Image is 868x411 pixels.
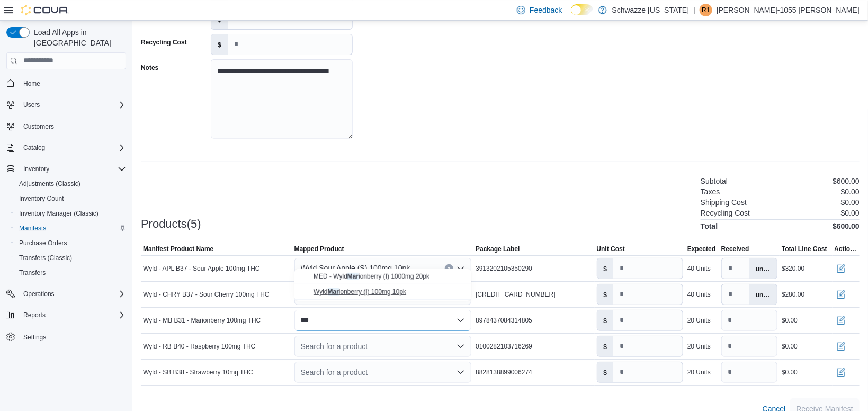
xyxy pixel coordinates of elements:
span: Purchase Orders [15,237,126,249]
span: Settings [19,330,126,343]
button: MED - Wyld Marionberry (I) 1000mg 20pk [294,269,472,284]
button: Inventory [19,163,53,175]
span: Purchase Orders [19,239,67,247]
button: Inventory Count [11,191,130,206]
span: Wyld - APL B37 - Sour Apple 100mg THC [143,264,260,273]
span: Received [721,245,749,253]
span: Operations [19,288,126,300]
button: Inventory [2,162,130,176]
button: Purchase Orders [11,236,130,251]
label: $ [597,310,614,330]
span: Users [23,101,40,109]
p: $0.00 [841,198,860,207]
button: Adjustments (Classic) [11,176,130,191]
span: Inventory Manager (Classic) [19,209,99,218]
span: Settings [23,333,46,342]
a: Home [19,77,44,90]
button: Inventory Manager (Classic) [11,206,130,221]
button: Home [2,76,130,91]
label: $ [597,284,614,305]
span: MED - Wyld ionberry (I) 1000mg 20pk [314,273,429,280]
p: $0.00 [841,209,860,217]
span: Wyld - CHRY B37 - Sour Cherry 100mg THC [143,290,270,299]
span: Total Line Cost [782,245,827,253]
h6: Taxes [701,187,720,196]
div: $280.00 [782,290,804,299]
button: Wyld Marionberry (I) 100mg 10pk [294,284,472,300]
button: Customers [2,119,130,134]
span: Unit Cost [597,245,625,253]
span: Inventory Manager (Classic) [15,207,126,220]
button: Close list of options [457,316,465,325]
span: Inventory [23,165,49,173]
label: units [749,284,777,305]
div: $0.00 [782,342,798,351]
span: Package Label [476,245,520,253]
div: 40 Units [687,264,711,273]
div: $320.00 [782,264,804,273]
span: Wyld Sour Apple (S) 100mg 10pk [301,262,410,274]
h4: Total [701,222,718,230]
button: Settings [2,329,130,344]
a: Settings [19,331,50,344]
h3: Products(5) [141,218,201,230]
div: Choose from the following options [294,269,472,300]
label: $ [597,336,614,356]
span: Home [23,79,40,88]
label: $ [211,34,228,55]
span: Inventory Count [19,194,64,203]
span: Transfers (Classic) [15,252,126,264]
button: Users [19,99,44,111]
button: Manifests [11,221,130,236]
div: 40 Units [687,290,711,299]
div: Renee-1055 Bailey [700,4,712,16]
h6: Shipping Cost [701,198,747,207]
span: Wyld - SB B38 - Strawberry 10mg THC [143,368,253,377]
label: Recycling Cost [141,38,187,47]
a: Adjustments (Classic) [15,177,85,190]
span: Inventory [19,163,126,175]
span: Home [19,77,126,90]
p: Schwazze [US_STATE] [612,4,690,16]
button: Operations [19,288,59,300]
p: | [693,4,695,16]
span: Manifests [19,224,46,233]
button: Transfers (Classic) [11,251,130,265]
img: Cova [21,5,69,15]
span: Mapped Product [294,245,344,253]
div: 20 Units [687,342,711,351]
button: Clear input [445,264,453,273]
button: Operations [2,287,130,301]
p: [PERSON_NAME]-1055 [PERSON_NAME] [717,4,860,16]
span: Transfers (Classic) [19,254,72,262]
nav: Complex example [6,72,126,372]
button: Open list of options [457,342,465,351]
p: $600.00 [833,177,860,185]
span: Load All Apps in [GEOGRAPHIC_DATA] [30,27,126,48]
div: 20 Units [687,316,711,325]
span: Inventory Count [15,192,126,205]
span: Transfers [15,266,126,279]
h6: Recycling Cost [701,209,750,217]
div: 20 Units [687,368,711,377]
button: Users [2,97,130,112]
label: $ [597,258,614,279]
a: Inventory Count [15,192,68,205]
h6: Subtotal [701,177,728,185]
label: $ [597,362,614,382]
a: Customers [19,120,58,133]
span: Customers [23,122,54,131]
span: Adjustments (Classic) [15,177,126,190]
button: Reports [2,308,130,323]
button: Open list of options [457,264,465,273]
label: Notes [141,64,158,72]
button: Reports [19,309,50,321]
span: Operations [23,290,55,298]
h4: $600.00 [833,222,860,230]
span: 0100282103716269 [476,342,532,351]
p: $0.00 [841,187,860,196]
span: Wyld ionberry (I) 100mg 10pk [314,288,406,296]
span: Feedback [530,5,562,15]
span: Catalog [23,144,45,152]
span: Customers [19,120,126,133]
